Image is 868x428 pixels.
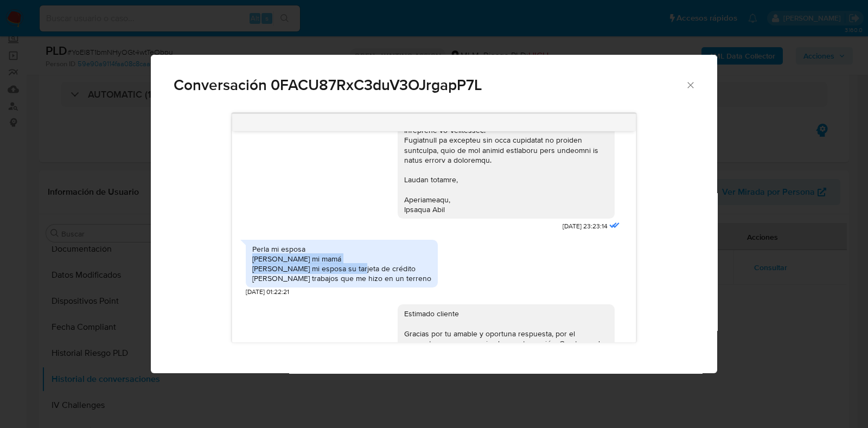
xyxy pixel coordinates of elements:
[246,288,289,297] span: [DATE] 01:22:21
[174,78,685,93] span: Conversación 0FACU87RxC3duV3OJrgapP7L
[563,222,608,231] span: [DATE] 23:23:14
[685,80,695,90] button: Cerrar
[151,55,717,374] div: Comunicación
[252,244,431,284] div: Perla mi esposa [PERSON_NAME] mi mamá [PERSON_NAME] mi esposa su tarjeta de crédito [PERSON_NAME]...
